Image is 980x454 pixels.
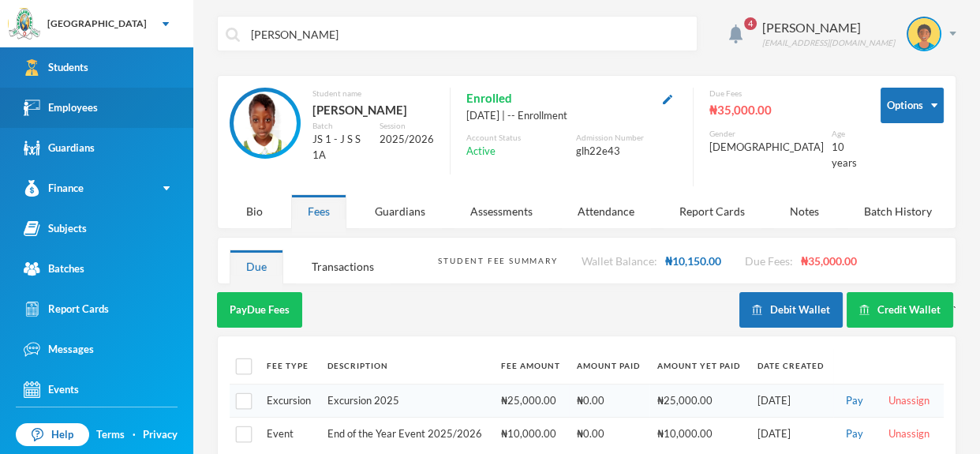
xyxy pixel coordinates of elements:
[773,194,836,228] div: Notes
[312,99,434,120] div: [PERSON_NAME]
[226,28,240,42] img: search
[847,194,948,228] div: Batch History
[454,194,549,228] div: Assessments
[217,292,302,328] button: PayDue Fees
[800,254,856,268] span: ₦35,000.00
[466,108,677,124] div: [DATE] | -- Enrollment
[664,254,720,268] span: ₦10,150.00
[24,381,79,398] div: Events
[259,384,320,418] td: Excursion
[569,384,649,418] td: ₦0.00
[569,348,649,384] th: Amount Paid
[249,17,689,52] input: Search
[750,418,833,451] td: [DATE]
[709,99,857,120] div: ₦35,000.00
[581,254,656,268] span: Wallet Balance:
[438,255,557,267] div: Student Fee Summary
[96,427,125,443] a: Terms
[847,292,953,328] button: Credit Wallet
[832,128,857,140] div: Age
[762,18,895,37] div: [PERSON_NAME]
[466,144,496,159] span: Active
[884,426,934,443] button: Unassign
[230,250,283,283] div: Due
[561,194,651,228] div: Attendance
[832,140,857,171] div: 10 years
[9,9,40,40] img: logo
[709,128,824,140] div: Gender
[24,261,84,277] div: Batches
[312,120,368,132] div: Batch
[649,348,750,384] th: Amount Yet Paid
[320,348,493,384] th: Description
[492,348,569,384] th: Fee Amount
[24,341,94,358] div: Messages
[24,99,98,116] div: Employees
[291,194,346,228] div: Fees
[24,59,88,76] div: Students
[884,392,934,410] button: Unassign
[739,292,843,328] button: Debit Wallet
[658,89,677,107] button: Edit
[234,92,297,155] img: STUDENT
[312,132,368,163] div: JS 1 - J S S 1A
[380,132,434,148] div: 2025/2026
[24,220,87,237] div: Subjects
[881,88,944,123] button: Options
[320,418,493,451] td: End of the Year Event 2025/2026
[466,88,512,108] span: Enrolled
[841,392,868,410] button: Pay
[744,17,757,30] span: 4
[380,120,434,132] div: Session
[133,427,136,443] div: ·
[466,132,567,144] div: Account Status
[739,292,956,328] div: `
[709,88,857,99] div: Due Fees
[358,194,442,228] div: Guardians
[16,423,89,447] a: Help
[320,384,493,418] td: Excursion 2025
[750,348,833,384] th: Date Created
[259,418,320,451] td: Event
[24,140,95,156] div: Guardians
[649,384,750,418] td: ₦25,000.00
[663,194,761,228] div: Report Cards
[709,140,824,156] div: [DEMOGRAPHIC_DATA]
[750,384,833,418] td: [DATE]
[230,194,279,228] div: Bio
[24,301,109,317] div: Report Cards
[24,180,84,197] div: Finance
[576,144,677,159] div: glh22e43
[569,418,649,451] td: ₦0.00
[312,88,434,99] div: Student name
[143,427,178,443] a: Privacy
[47,17,147,31] div: [GEOGRAPHIC_DATA]
[576,132,677,144] div: Admission Number
[492,384,569,418] td: ₦25,000.00
[841,426,868,443] button: Pay
[259,348,320,384] th: Fee Type
[295,250,391,283] div: Transactions
[908,18,940,50] img: STUDENT
[492,418,569,451] td: ₦10,000.00
[744,254,792,268] span: Due Fees:
[649,418,750,451] td: ₦10,000.00
[762,37,895,49] div: [EMAIL_ADDRESS][DOMAIN_NAME]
